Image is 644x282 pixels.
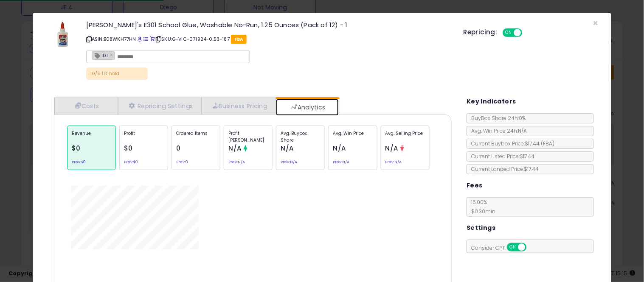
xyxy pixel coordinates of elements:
[124,130,163,143] p: Profit
[593,17,599,29] span: ×
[467,198,495,215] span: 15.00 %
[72,130,111,143] p: Revenue
[228,161,245,163] small: Prev: N/A
[281,161,297,163] small: Prev: N/A
[54,97,118,114] a: Costs
[176,161,188,163] small: Prev: 0
[467,153,534,160] span: Current Listed Price: $17.44
[385,161,402,163] small: Prev: N/A
[231,35,247,44] span: FBA
[228,130,268,143] p: Profit [PERSON_NAME]
[503,29,514,36] span: ON
[72,161,86,163] small: Prev: $0
[525,140,554,147] span: $17.44
[467,180,483,191] h5: Fees
[228,144,242,153] span: N/A
[333,130,372,143] p: Avg. Win Price
[333,161,349,163] small: Prev: N/A
[467,114,526,122] span: BuyBox Share 24h: 0%
[72,144,81,153] span: $0
[467,165,539,173] span: Current Landed Price: $17.44
[521,29,534,36] span: OFF
[333,144,346,153] span: N/A
[86,67,148,80] p: 10/9 ID: hold
[92,52,108,59] span: ID.1
[150,36,155,42] a: Your listing only
[467,208,495,215] span: $0.30 min
[467,140,554,147] span: Current Buybox Price:
[86,22,451,28] h3: [PERSON_NAME]'s E301 School Glue, Washable No-Run, 1.25 Ounces (Pack of 12) - 1
[124,144,133,153] span: $0
[467,96,516,107] h5: Key Indicators
[276,99,339,116] a: Analytics
[202,97,276,114] a: Business Pricing
[467,244,538,251] span: Consider CPT:
[143,36,148,42] a: All offer listings
[118,97,202,114] a: Repricing Settings
[86,32,451,46] p: ASIN: B08WKH77HN | SKU: G-VIC-071924-0.53-187
[385,144,399,153] span: N/A
[467,127,527,134] span: Avg. Win Price 24h: N/A
[508,244,518,251] span: ON
[464,29,498,36] h5: Repricing:
[281,130,320,143] p: Avg. Buybox Share
[138,36,142,42] a: BuyBox page
[467,223,495,233] h5: Settings
[57,22,68,47] img: 31MbbH-6D0L._SL60_.jpg
[124,161,138,163] small: Prev: $0
[176,130,216,143] p: Ordered Items
[385,130,425,143] p: Avg. Selling Price
[526,244,539,251] span: OFF
[110,51,115,59] a: ×
[541,140,554,147] span: ( FBA )
[176,144,181,153] span: 0
[281,144,294,153] span: N/A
